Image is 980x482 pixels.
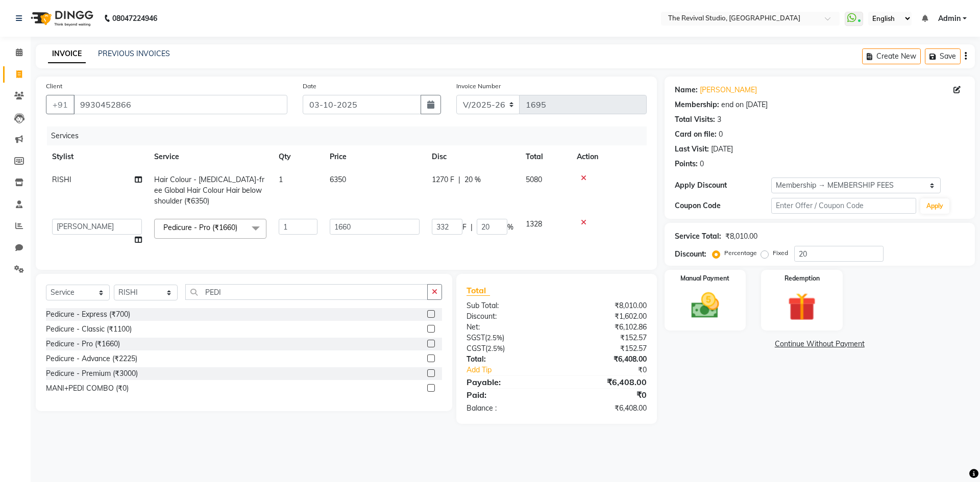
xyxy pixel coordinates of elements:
a: Continue Without Payment [667,339,973,349]
label: Redemption [785,274,820,283]
div: Discount: [459,311,556,322]
button: +91 [46,95,75,114]
div: Discount: [675,249,706,260]
label: Client [46,82,62,91]
div: ₹6,102.86 [556,322,654,333]
span: | [471,222,473,233]
input: Enter Offer / Coupon Code [771,198,916,214]
div: ₹6,408.00 [556,354,654,365]
label: Date [303,82,316,91]
span: 2.5% [487,344,503,352]
button: Create New [862,48,921,64]
input: Search by Name/Mobile/Email/Code [73,95,287,114]
div: ₹6,408.00 [556,403,654,414]
a: x [237,223,242,232]
div: [DATE] [711,144,733,155]
div: Membership: [675,99,719,110]
div: 0 [719,129,723,140]
span: F [462,222,467,233]
span: RISHI [52,175,71,184]
th: Service [148,145,273,168]
div: ( ) [459,333,556,343]
div: 0 [700,159,704,169]
div: Balance : [459,403,556,414]
div: ₹1,602.00 [556,311,654,322]
span: Pedicure - Pro (₹1660) [163,223,237,232]
label: Invoice Number [456,82,501,91]
div: Last Visit: [675,144,709,155]
span: Hair Colour - [MEDICAL_DATA]-free Global Hair Colour Hair below shoulder (₹6350) [154,175,264,206]
span: | [458,174,460,185]
div: Pedicure - Classic (₹1100) [46,324,132,335]
div: Paid: [459,389,556,401]
div: Services [47,126,654,145]
div: Pedicure - Advance (₹2225) [46,353,137,364]
span: 2.5% [487,334,502,342]
div: ₹6,408.00 [556,376,654,388]
div: ₹0 [573,365,654,375]
div: ₹8,010.00 [556,300,654,311]
a: Add Tip [459,365,573,375]
div: 3 [717,114,721,125]
th: Total [520,145,571,168]
div: Pedicure - Express (₹700) [46,309,130,320]
span: CGST [467,344,485,353]
th: Price [324,145,426,168]
div: Pedicure - Premium (₹3000) [46,368,138,379]
th: Action [571,145,647,168]
div: ₹152.57 [556,333,654,343]
div: Apply Discount [675,180,771,191]
label: Manual Payment [680,274,729,283]
span: 1328 [526,219,542,229]
b: 08047224946 [112,4,157,33]
div: Name: [675,85,698,95]
button: Save [925,48,961,64]
th: Qty [273,145,324,168]
div: Total: [459,354,556,365]
a: [PERSON_NAME] [700,85,757,95]
div: Net: [459,322,556,333]
div: Total Visits: [675,114,715,125]
span: 20 % [464,174,481,185]
span: 6350 [330,175,346,184]
div: ₹8,010.00 [725,231,757,242]
img: _gift.svg [779,289,825,324]
div: Payable: [459,376,556,388]
img: _cash.svg [682,289,728,322]
img: logo [26,4,96,33]
input: Search or Scan [185,284,428,300]
label: Percentage [724,248,757,258]
label: Fixed [773,248,788,258]
div: MANI+PEDI COMBO (₹0) [46,383,129,394]
button: Apply [920,198,949,214]
span: 5080 [526,175,542,184]
span: 1 [279,175,283,184]
div: Sub Total: [459,300,556,311]
div: Service Total: [675,231,721,242]
div: ₹152.57 [556,343,654,354]
span: Total [467,285,490,296]
a: INVOICE [48,45,86,63]
div: ₹0 [556,389,654,401]
div: Pedicure - Pro (₹1660) [46,339,120,349]
div: Points: [675,159,698,169]
div: Card on file: [675,129,717,140]
th: Disc [426,145,520,168]
div: end on [DATE] [721,99,768,110]
span: Admin [938,13,961,24]
span: % [507,222,513,233]
div: ( ) [459,343,556,354]
a: PREVIOUS INVOICES [98,49,170,58]
div: Coupon Code [675,200,771,211]
span: SGST [467,333,485,342]
th: Stylist [46,145,148,168]
span: 1270 F [432,174,454,185]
